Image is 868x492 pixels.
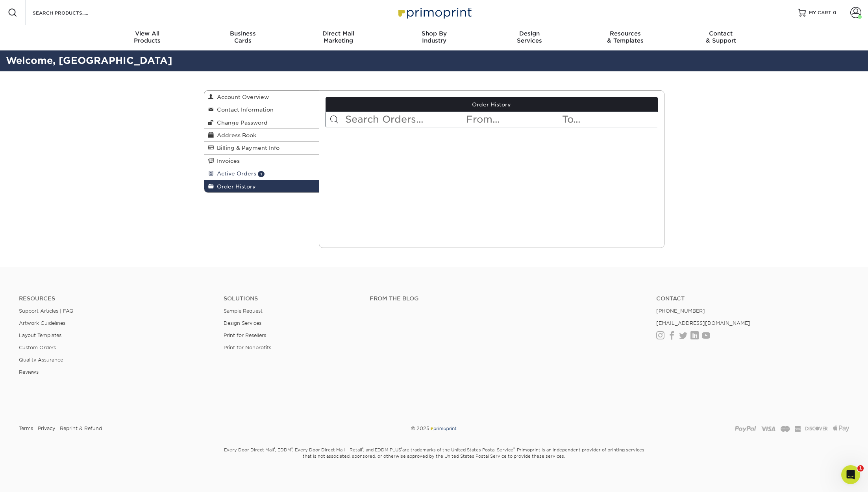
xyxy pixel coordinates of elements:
[214,94,269,100] span: Account Overview
[204,103,319,116] a: Contact Information
[577,30,673,37] span: Resources
[561,112,657,127] input: To...
[656,320,750,326] a: [EMAIL_ADDRESS][DOMAIN_NAME]
[19,369,39,375] a: Reviews
[465,112,561,127] input: From...
[214,170,256,177] span: Active Orders
[291,30,386,44] div: Marketing
[482,25,577,50] a: DesignServices
[204,129,319,142] a: Address Book
[370,295,635,302] h4: From the Blog
[294,423,574,434] div: © 2025
[362,447,363,451] sup: ®
[224,345,271,350] a: Print for Nonprofits
[291,447,292,451] sup: ®
[60,423,102,434] a: Reprint & Refund
[2,468,67,489] iframe: Google Customer Reviews
[326,97,658,112] a: Order History
[857,465,864,471] span: 1
[19,345,56,350] a: Custom Orders
[673,25,769,50] a: Contact& Support
[214,158,240,164] span: Invoices
[204,142,319,154] a: Billing & Payment Info
[204,116,319,129] a: Change Password
[482,30,577,44] div: Services
[386,30,482,44] div: Industry
[38,423,55,434] a: Privacy
[401,447,402,451] sup: ®
[19,295,212,302] h4: Resources
[656,308,705,314] a: [PHONE_NUMBER]
[482,30,577,37] span: Design
[344,112,465,127] input: Search Orders...
[577,25,673,50] a: Resources& Templates
[274,447,275,451] sup: ®
[833,10,837,15] span: 0
[204,155,319,167] a: Invoices
[100,30,195,37] span: View All
[386,25,482,50] a: Shop ByIndustry
[809,9,831,16] span: MY CART
[258,171,265,177] span: 1
[673,30,769,37] span: Contact
[214,145,279,151] span: Billing & Payment Info
[577,30,673,44] div: & Templates
[19,308,74,314] a: Support Articles | FAQ
[19,332,61,338] a: Layout Templates
[841,465,860,484] iframe: Intercom live chat
[214,106,274,113] span: Contact Information
[19,357,63,363] a: Quality Assurance
[214,132,256,138] span: Address Book
[224,332,266,338] a: Print for Resellers
[204,444,664,479] small: Every Door Direct Mail , EDDM , Every Door Direct Mail – Retail , and EDDM PLUS are trademarks of...
[291,30,386,37] span: Direct Mail
[195,30,291,37] span: Business
[429,425,457,431] img: Primoprint
[100,30,195,44] div: Products
[673,30,769,44] div: & Support
[513,447,515,451] sup: ®
[224,308,263,314] a: Sample Request
[291,25,386,50] a: Direct MailMarketing
[32,8,109,17] input: SEARCH PRODUCTS.....
[224,320,261,326] a: Design Services
[195,30,291,44] div: Cards
[214,183,256,190] span: Order History
[19,423,33,434] a: Terms
[656,295,849,302] a: Contact
[386,30,482,37] span: Shop By
[204,180,319,192] a: Order History
[214,119,268,126] span: Change Password
[204,91,319,103] a: Account Overview
[100,25,195,50] a: View AllProducts
[395,4,474,21] img: Primoprint
[224,295,358,302] h4: Solutions
[204,167,319,180] a: Active Orders 1
[19,320,65,326] a: Artwork Guidelines
[195,25,291,50] a: BusinessCards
